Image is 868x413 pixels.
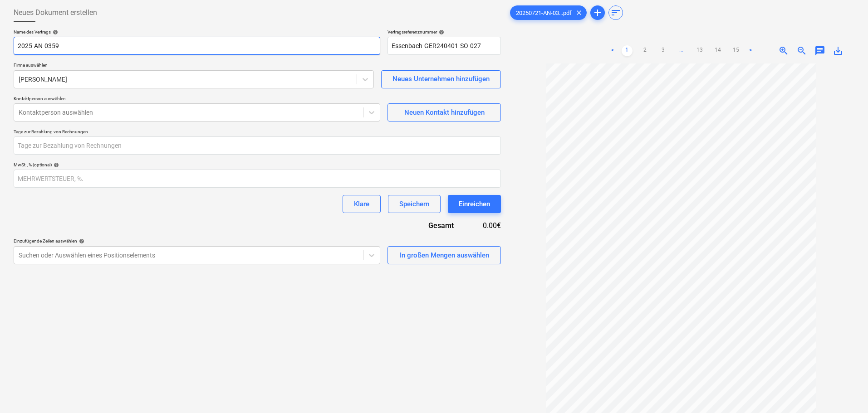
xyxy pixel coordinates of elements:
[14,62,374,70] p: Firma auswählen
[712,45,723,56] a: Page 14
[607,45,618,56] a: Previous page
[387,29,501,35] div: Vertragsreferenznummer
[14,129,501,136] p: Tage zur Bezahlung von Rechnungen
[381,70,501,88] button: Neues Unternehmen hinzufügen
[14,238,380,244] div: Einzufügende Zeilen auswählen
[14,37,380,55] input: Name des Dokuments
[437,29,444,35] span: help
[658,45,669,56] a: Page 3
[14,29,380,35] div: Name des Vertrags
[796,45,807,56] span: zoom_out
[14,96,380,103] p: Kontaktperson auswählen
[392,73,490,85] div: Neues Unternehmen hinzufügen
[823,369,868,413] div: Chat-Widget
[14,7,97,18] span: Neues Dokument erstellen
[14,136,501,155] input: Tage zur Bezahlung von Rechnungen
[448,195,501,213] button: Einreichen
[77,238,84,244] span: help
[814,45,825,56] span: chat
[731,45,741,56] a: Page 15
[745,45,756,56] a: Next page
[778,45,789,56] span: zoom_in
[354,198,369,210] div: Klare
[622,45,633,56] a: Page 1 is your current page
[592,7,603,18] span: add
[694,45,705,56] a: Page 13
[343,195,381,213] button: Klare
[387,103,501,121] button: Neuen Kontakt hinzufügen
[387,37,501,55] input: Referenznummer
[574,7,584,18] span: clear
[52,162,59,168] span: help
[14,170,501,188] input: MEHRWERTSTEUER, %.
[51,29,58,35] span: help
[399,198,429,210] div: Speichern
[400,249,489,261] div: In großen Mengen auswählen
[823,369,868,413] iframe: Chat Widget
[404,107,485,118] div: Neuen Kontakt hinzufügen
[676,45,687,56] a: ...
[387,246,501,264] button: In großen Mengen auswählen
[640,45,651,56] a: Page 2
[510,5,587,20] div: 20250721-AN-03...pdf
[14,162,501,168] div: MwSt., % (optional)
[510,10,577,16] span: 20250721-AN-03...pdf
[610,7,621,18] span: sort
[468,220,501,231] div: 0.00€
[459,198,490,210] div: Einreichen
[833,45,843,56] span: save_alt
[383,220,468,231] div: Gesamt
[388,195,441,213] button: Speichern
